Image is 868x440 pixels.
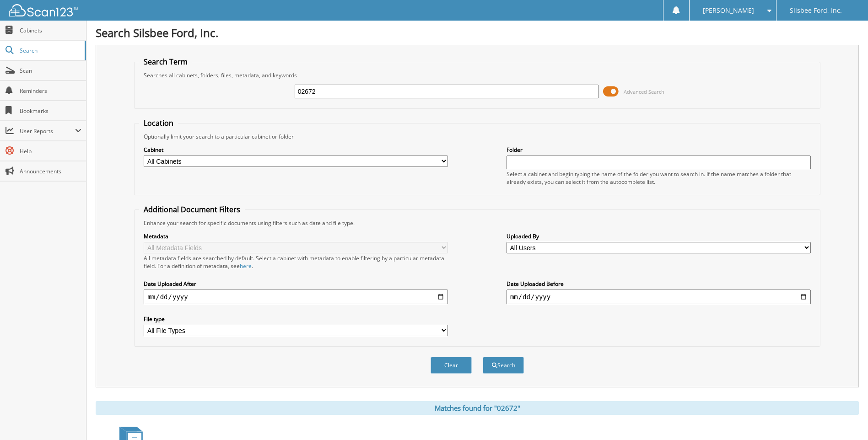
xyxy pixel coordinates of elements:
input: start [144,290,448,304]
label: Metadata [144,232,448,240]
span: Search [20,47,80,54]
span: Advanced Search [624,88,664,95]
label: Date Uploaded Before [507,280,811,288]
span: Bookmarks [20,107,81,115]
div: Matches found for "02672" [96,401,859,415]
input: end [507,290,811,304]
legend: Search Term [139,57,192,67]
div: Select a cabinet and begin typing the name of the folder you want to search in. If the name match... [507,170,811,186]
span: Announcements [20,167,81,175]
legend: Additional Document Filters [139,204,245,215]
span: User Reports [20,127,75,135]
label: Cabinet [144,146,448,154]
div: Searches all cabinets, folders, files, metadata, and keywords [139,71,815,79]
img: scan123-logo-white.svg [9,4,78,16]
span: [PERSON_NAME] [703,8,754,13]
button: Search [483,357,524,374]
span: Silsbee Ford, Inc. [790,8,842,13]
div: All metadata fields are searched by default. Select a cabinet with metadata to enable filtering b... [144,254,448,270]
div: Optionally limit your search to a particular cabinet or folder [139,133,815,140]
span: Cabinets [20,27,81,34]
label: Date Uploaded After [144,280,448,288]
button: Clear [431,357,472,374]
label: Folder [507,146,811,154]
span: Reminders [20,87,81,95]
h1: Search Silsbee Ford, Inc. [96,25,859,40]
div: Enhance your search for specific documents using filters such as date and file type. [139,219,815,227]
span: Help [20,147,81,155]
span: Scan [20,67,81,75]
a: here [240,262,252,270]
label: File type [144,315,448,323]
label: Uploaded By [507,232,811,240]
legend: Location [139,118,178,128]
